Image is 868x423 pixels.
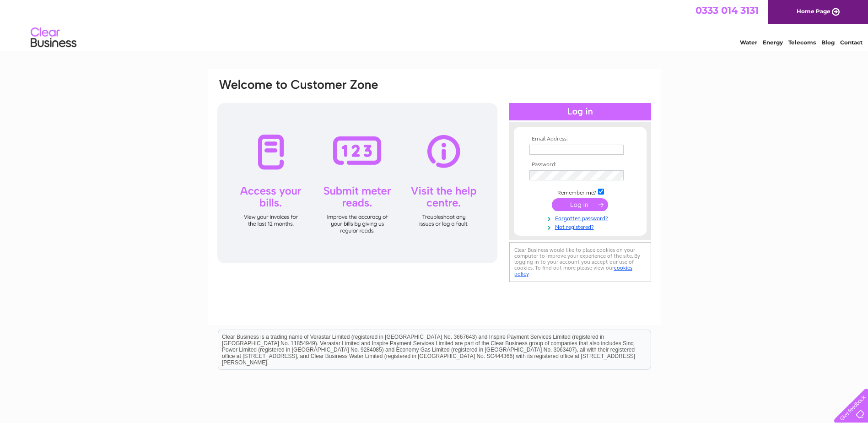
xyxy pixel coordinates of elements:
a: Not registered? [529,222,633,231]
a: Water [740,39,757,46]
a: Contact [840,39,863,46]
a: Blog [821,39,835,46]
td: Remember me? [527,187,633,196]
img: logo.png [30,24,77,52]
a: 0333 014 3131 [695,5,759,16]
div: Clear Business would like to place cookies on your computer to improve your experience of the sit... [509,242,651,282]
th: Password: [527,162,633,168]
a: cookies policy [514,265,632,277]
div: Clear Business is a trading name of Verastar Limited (registered in [GEOGRAPHIC_DATA] No. 3667643... [218,5,651,44]
a: Energy [763,39,783,46]
a: Telecoms [788,39,816,46]
a: Forgotten password? [529,213,633,222]
input: Submit [552,198,608,211]
th: Email Address: [527,136,633,142]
